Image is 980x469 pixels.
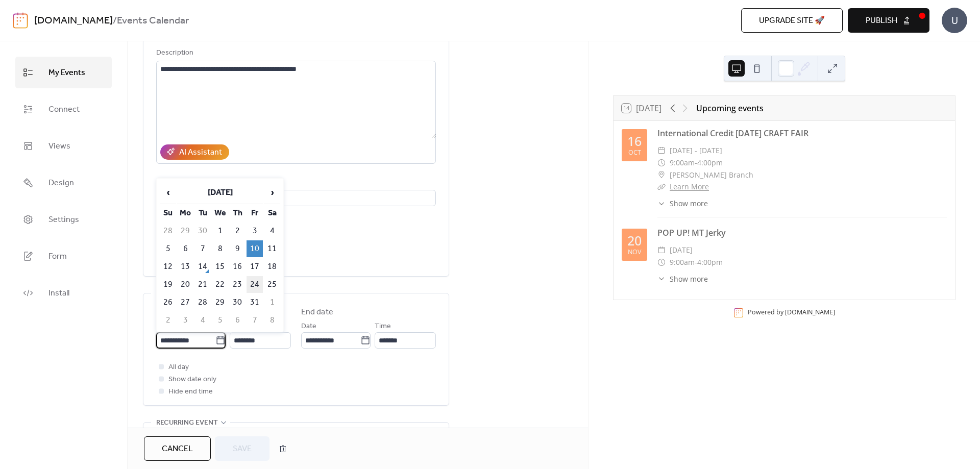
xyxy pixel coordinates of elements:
[695,256,697,268] span: -
[48,175,74,191] span: Design
[657,198,708,209] button: ​Show more
[15,277,112,309] a: Install
[670,182,709,191] a: Learn More
[657,244,666,256] div: ​
[160,294,176,311] td: 26
[177,276,193,293] td: 20
[160,144,229,160] button: AI Assistant
[15,130,112,162] a: Views
[229,276,246,293] td: 23
[942,8,967,33] div: U
[657,256,666,268] div: ​
[212,276,228,293] td: 22
[177,223,193,239] td: 29
[748,308,835,317] div: Powered by
[212,240,228,257] td: 8
[177,182,263,204] th: [DATE]
[264,182,280,203] span: ›
[848,8,929,33] button: Publish
[697,157,723,169] span: 4:00pm
[160,182,176,203] span: ‹
[657,169,666,181] div: ​
[48,65,85,81] span: My Events
[628,249,641,256] div: Nov
[177,312,193,329] td: 3
[301,320,316,333] span: Date
[670,144,722,157] span: [DATE] - [DATE]
[264,276,280,293] td: 25
[168,361,189,374] span: All day
[194,223,211,239] td: 30
[15,204,112,235] a: Settings
[160,276,176,293] td: 19
[160,258,176,275] td: 12
[229,294,246,311] td: 30
[160,223,176,239] td: 28
[160,312,176,329] td: 2
[264,294,280,311] td: 1
[657,274,666,284] div: ​
[697,256,723,268] span: 4:00pm
[247,205,263,221] th: Fr
[48,138,70,155] span: Views
[162,443,193,455] span: Cancel
[657,144,666,157] div: ​
[247,276,263,293] td: 24
[194,276,211,293] td: 21
[48,102,80,118] span: Connect
[194,205,211,221] th: Tu
[247,223,263,239] td: 3
[657,128,808,139] a: International Credit [DATE] CRAFT FAIR
[194,240,211,257] td: 7
[212,223,228,239] td: 1
[15,57,112,88] a: My Events
[264,223,280,239] td: 4
[194,258,211,275] td: 14
[229,223,246,239] td: 2
[657,227,947,239] div: POP UP! MT Jerky
[168,374,216,386] span: Show date only
[168,386,213,398] span: Hide end time
[229,240,246,257] td: 9
[670,244,693,256] span: [DATE]
[627,135,642,147] div: 16
[264,312,280,329] td: 8
[670,198,708,209] span: Show more
[657,274,708,284] button: ​Show more
[48,285,69,302] span: Install
[144,436,211,461] a: Cancel
[375,320,391,333] span: Time
[117,11,189,31] b: Events Calendar
[194,294,211,311] td: 28
[670,157,695,169] span: 9:00am
[670,256,695,268] span: 9:00am
[229,312,246,329] td: 6
[264,258,280,275] td: 18
[15,240,112,272] a: Form
[156,417,218,429] span: Recurring event
[113,11,117,31] b: /
[177,258,193,275] td: 13
[627,234,642,247] div: 20
[301,306,333,318] div: End date
[759,15,825,27] span: Upgrade site 🚀
[628,150,641,156] div: Oct
[194,312,211,329] td: 4
[247,294,263,311] td: 31
[212,258,228,275] td: 15
[785,308,835,317] a: [DOMAIN_NAME]
[657,157,666,169] div: ​
[160,205,176,221] th: Su
[229,258,246,275] td: 16
[212,312,228,329] td: 5
[177,240,193,257] td: 6
[696,102,764,114] div: Upcoming events
[741,8,843,33] button: Upgrade site 🚀
[229,205,246,221] th: Th
[264,205,280,221] th: Sa
[247,258,263,275] td: 17
[179,146,222,159] div: AI Assistant
[15,93,112,125] a: Connect
[156,47,434,59] div: Description
[212,205,228,221] th: We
